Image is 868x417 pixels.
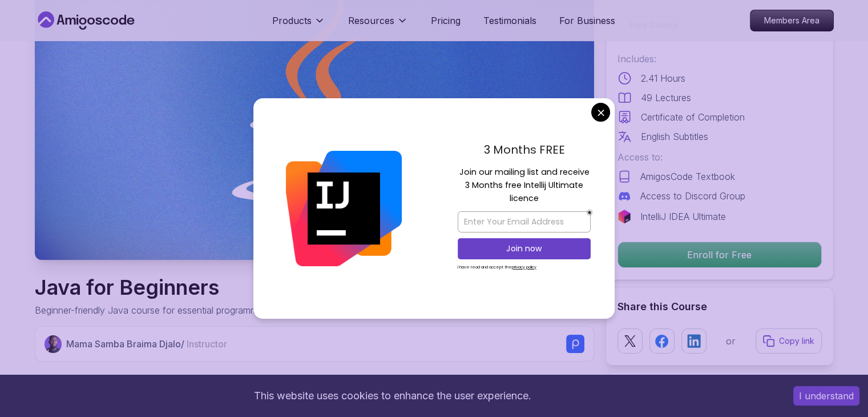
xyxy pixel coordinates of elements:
h1: Java for Beginners [35,276,414,299]
p: AmigosCode Textbook [640,170,735,183]
button: Products [272,14,325,37]
p: Members Area [750,10,833,31]
p: 2.41 Hours [641,71,685,85]
button: Enroll for Free [617,242,822,268]
p: Mama Samba Braima Djalo / [66,337,227,351]
p: English Subtitles [641,130,708,143]
h2: Share this Course [617,299,822,315]
p: IntelliJ IDEA Ultimate [640,210,726,223]
button: Copy link [756,328,822,354]
p: Access to Discord Group [640,189,745,203]
a: Pricing [431,14,461,27]
p: Beginner-friendly Java course for essential programming skills and application development [35,303,414,317]
a: For Business [559,14,615,27]
p: or [726,334,736,348]
div: This website uses cookies to enhance the user experience. [9,383,776,408]
button: Accept cookies [793,386,859,406]
p: Includes: [617,52,822,66]
p: Certificate of Completion [641,110,745,124]
button: Resources [348,14,408,37]
p: Resources [348,14,394,27]
p: Copy link [779,335,814,347]
span: Instructor [187,338,227,350]
p: 49 Lectures [641,91,691,105]
img: Nelson Djalo [45,335,62,353]
img: jetbrains logo [617,210,631,223]
a: Testimonials [483,14,536,27]
p: Enroll for Free [618,242,821,267]
a: Members Area [750,10,834,31]
p: Access to: [617,150,822,164]
p: Products [272,14,312,27]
